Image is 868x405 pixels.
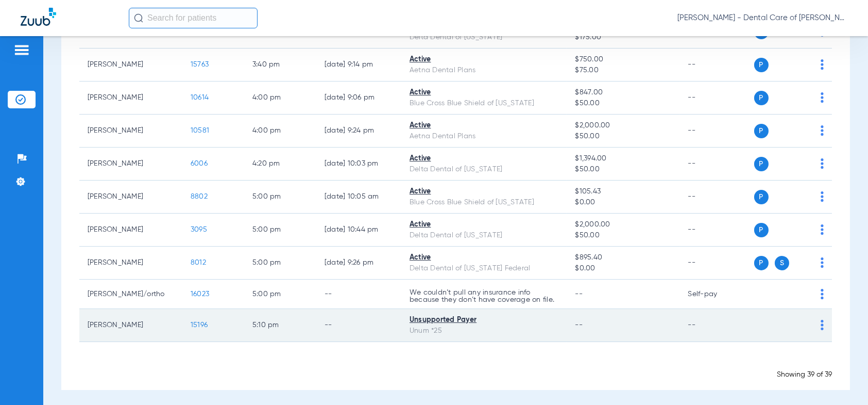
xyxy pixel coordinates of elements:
[13,44,30,56] img: hamburger-icon
[191,226,207,233] span: 3095
[316,48,401,82] td: [DATE] 9:14 PM
[79,280,182,309] td: [PERSON_NAME]/ortho
[410,164,558,175] div: Delta Dental of [US_STATE]
[316,214,401,247] td: [DATE] 10:44 PM
[821,224,824,235] img: group-dot-blue.svg
[410,32,558,43] div: Delta Dental of [US_STATE]
[754,223,769,237] span: P
[191,259,206,266] span: 8012
[575,87,671,98] span: $847.00
[410,219,558,230] div: Active
[316,82,401,115] td: [DATE] 9:06 PM
[79,247,182,280] td: [PERSON_NAME]
[129,8,258,28] input: Search for patients
[79,148,182,181] td: [PERSON_NAME]
[575,164,671,175] span: $50.00
[316,181,401,214] td: [DATE] 10:05 AM
[410,263,558,274] div: Delta Dental of [US_STATE] Federal
[821,257,824,268] img: group-dot-blue.svg
[244,280,316,309] td: 5:00 PM
[575,219,671,230] span: $2,000.00
[410,87,558,98] div: Active
[316,148,401,181] td: [DATE] 10:03 PM
[775,256,789,270] span: S
[575,290,583,298] span: --
[754,58,769,72] span: P
[316,247,401,280] td: [DATE] 9:26 PM
[191,193,208,200] span: 8802
[244,309,316,342] td: 5:10 PM
[680,82,750,115] td: --
[134,13,143,23] img: Search Icon
[680,115,750,148] td: --
[244,82,316,115] td: 4:00 PM
[191,61,209,68] span: 15763
[680,181,750,214] td: --
[821,289,824,299] img: group-dot-blue.svg
[575,120,671,131] span: $2,000.00
[79,115,182,148] td: [PERSON_NAME]
[244,181,316,214] td: 5:00 PM
[680,280,750,309] td: Self-pay
[754,190,769,204] span: P
[410,131,558,142] div: Aetna Dental Plans
[410,197,558,208] div: Blue Cross Blue Shield of [US_STATE]
[680,48,750,82] td: --
[410,315,558,326] div: Unsupported Payer
[191,127,209,134] span: 10581
[191,94,209,101] span: 10614
[244,148,316,181] td: 4:20 PM
[821,92,824,103] img: group-dot-blue.svg
[410,326,558,336] div: Unum *25
[575,32,671,43] span: $175.00
[410,120,558,131] div: Active
[575,321,583,329] span: --
[191,290,209,298] span: 16023
[575,131,671,142] span: $50.00
[575,153,671,164] span: $1,394.00
[575,54,671,65] span: $750.00
[754,124,769,138] span: P
[575,230,671,241] span: $50.00
[821,320,824,330] img: group-dot-blue.svg
[575,98,671,109] span: $50.00
[680,309,750,342] td: --
[754,157,769,171] span: P
[191,160,208,167] span: 6006
[821,125,824,136] img: group-dot-blue.svg
[410,230,558,241] div: Delta Dental of [US_STATE]
[777,371,832,378] span: Showing 39 of 39
[410,186,558,197] div: Active
[79,214,182,247] td: [PERSON_NAME]
[191,321,208,329] span: 15196
[410,289,558,303] p: We couldn’t pull any insurance info because they don’t have coverage on file.
[316,280,401,309] td: --
[244,214,316,247] td: 5:00 PM
[754,256,769,270] span: P
[79,309,182,342] td: [PERSON_NAME]
[680,214,750,247] td: --
[680,247,750,280] td: --
[316,115,401,148] td: [DATE] 9:24 PM
[575,252,671,263] span: $895.40
[754,91,769,105] span: P
[821,158,824,169] img: group-dot-blue.svg
[821,59,824,70] img: group-dot-blue.svg
[575,263,671,274] span: $0.00
[575,197,671,208] span: $0.00
[21,8,56,26] img: Zuub Logo
[316,309,401,342] td: --
[410,54,558,65] div: Active
[79,181,182,214] td: [PERSON_NAME]
[575,65,671,76] span: $75.00
[821,191,824,202] img: group-dot-blue.svg
[410,65,558,76] div: Aetna Dental Plans
[244,48,316,82] td: 3:40 PM
[410,98,558,109] div: Blue Cross Blue Shield of [US_STATE]
[575,186,671,197] span: $105.43
[680,148,750,181] td: --
[79,82,182,115] td: [PERSON_NAME]
[410,252,558,263] div: Active
[677,13,847,23] span: [PERSON_NAME] - Dental Care of [PERSON_NAME]
[244,247,316,280] td: 5:00 PM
